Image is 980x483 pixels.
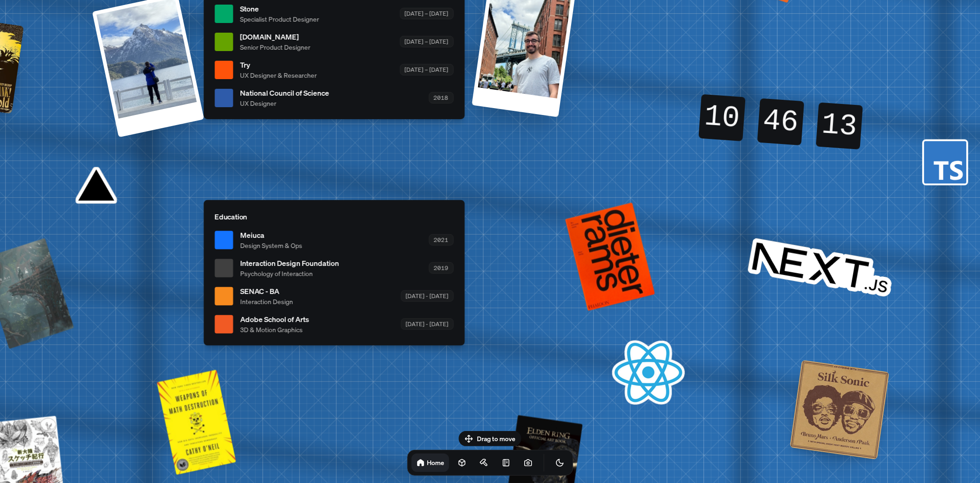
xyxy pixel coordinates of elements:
span: 3D & Motion Graphics [240,325,309,334]
span: Senior Product Designer [240,42,311,52]
span: Psychology of Interaction [240,269,339,278]
div: 13 [816,103,862,149]
span: Meiuca [240,230,302,241]
span: National Council of Science [240,87,329,98]
div: [DATE] – [DATE] [400,64,453,75]
button: Toggle Theme [550,454,569,472]
span: UX Designer & Researcher [240,70,317,80]
div: [DATE] - [DATE] [401,290,453,302]
span: Specialist Product Designer [240,14,319,24]
span: UX Designer [240,98,329,108]
div: 2019 [429,262,453,274]
span: Stone [240,3,319,14]
a: Home [411,454,449,472]
div: [DATE] – [DATE] [400,8,453,19]
span: Interaction Design Foundation [240,258,339,269]
span: Design System & Ops [240,241,302,250]
div: 2018 [429,92,453,103]
p: Education [215,211,453,222]
span: SENAC - BA [240,286,293,297]
div: 2021 [429,234,453,246]
h1: Home [427,458,444,467]
span: [DOMAIN_NAME] [240,31,311,42]
div: [DATE] – [DATE] [400,36,453,47]
span: Try [240,59,317,70]
span: Interaction Design [240,297,293,306]
span: Adobe School of Arts [240,314,309,325]
div: [DATE] - [DATE] [401,318,453,330]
